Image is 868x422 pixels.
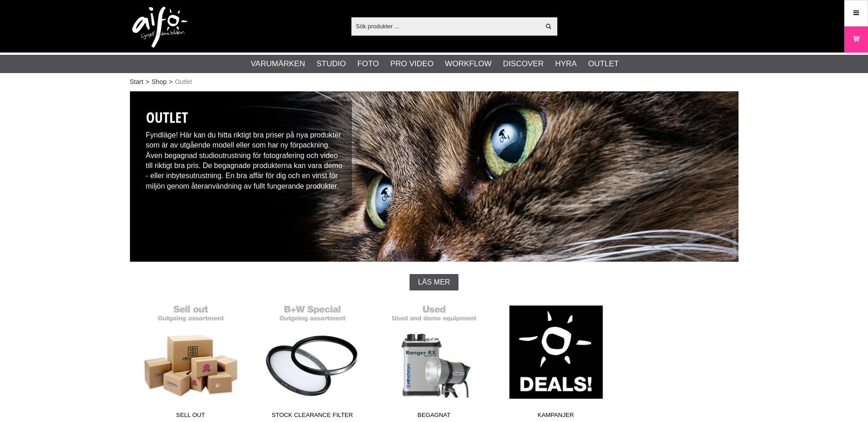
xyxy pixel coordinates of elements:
a: Foto [357,58,379,70]
input: Sök produkter ... [351,19,540,33]
a: Outlet [588,58,619,70]
span: > [146,77,149,87]
img: logo.png [132,7,187,48]
span: Outlet [175,77,192,87]
a: Start [130,77,144,87]
h1: Outlet [146,107,345,128]
a: Workflow [445,58,491,70]
a: Pro Video [390,58,433,70]
img: Outlet Fotostudio Begagnad fotoutrustning/ Fotograf Jaanus Ree [130,91,739,262]
span: > [169,77,173,87]
div: Fyndläge! Här kan du hitta riktigt bra priser på nya produkter som är av utgående modell eller so... [139,100,352,196]
a: Varumärken [251,58,305,70]
span: Läs mer [418,278,450,286]
a: Studio [317,58,346,70]
a: Hyra [555,58,577,70]
a: Discover [503,58,544,70]
a: Shop [151,77,167,87]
